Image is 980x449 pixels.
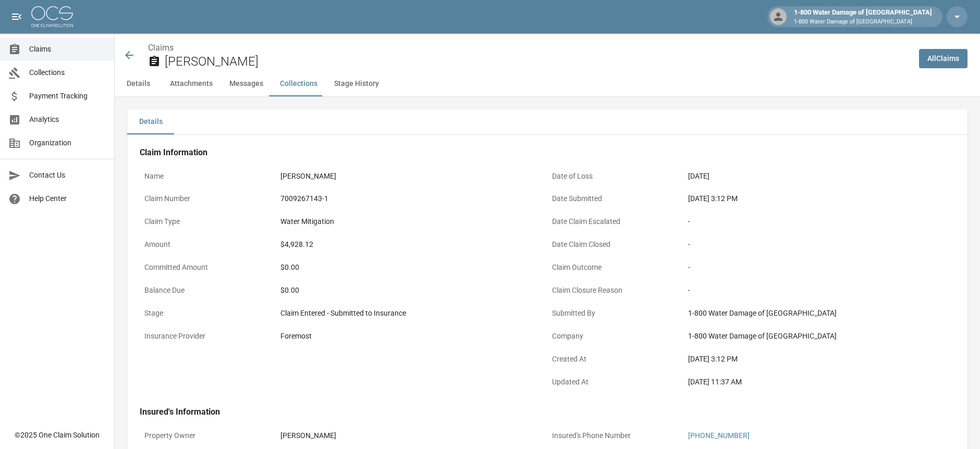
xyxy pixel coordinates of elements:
div: 1-800 Water Damage of [GEOGRAPHIC_DATA] [790,7,936,26]
p: Committed Amount [140,257,276,278]
div: - [688,239,950,250]
div: - [688,262,950,273]
div: $4,928.12 [280,239,543,250]
span: Help Center [29,193,106,204]
p: Amount [140,234,276,255]
div: Foremost [280,331,543,342]
span: Claims [29,44,106,55]
div: © 2025 One Claim Solution [15,430,100,440]
img: ocs-logo-white-transparent.png [31,6,73,27]
h2: [PERSON_NAME] [165,54,911,69]
p: Claim Outcome [547,257,683,278]
div: [DATE] 3:12 PM [688,354,950,365]
div: details tabs [127,109,967,134]
h4: Claim Information [140,147,955,158]
div: 1-800 Water Damage of [GEOGRAPHIC_DATA] [688,308,950,319]
p: Property Owner [140,426,276,446]
p: Created At [547,349,683,369]
p: Company [547,326,683,346]
p: Stage [140,303,276,323]
a: Claims [148,43,174,53]
span: Organization [29,138,106,148]
button: Collections [272,71,326,96]
span: Collections [29,67,106,78]
p: Claim Type [140,211,276,232]
button: Stage History [326,71,387,96]
nav: breadcrumb [148,42,911,54]
button: open drawer [6,6,27,27]
div: Claim Entered - Submitted to Insurance [280,308,543,319]
p: Date of Loss [547,166,683,186]
button: Messages [221,71,272,96]
button: Details [115,71,162,96]
p: Date Claim Closed [547,234,683,255]
p: Updated At [547,372,683,392]
h4: Insured's Information [140,407,955,417]
div: 1-800 Water Damage of [GEOGRAPHIC_DATA] [688,331,950,342]
div: - [688,216,950,227]
p: Claim Number [140,189,276,209]
div: - [688,285,950,296]
div: $0.00 [280,285,543,296]
button: Attachments [162,71,221,96]
p: Name [140,166,276,186]
a: AllClaims [919,49,967,68]
div: [PERSON_NAME] [280,430,543,441]
div: [DATE] [688,171,950,182]
p: Date Submitted [547,189,683,209]
p: Insured's Phone Number [547,426,683,446]
p: Claim Closure Reason [547,280,683,301]
div: Water Mitigation [280,216,543,227]
div: anchor tabs [115,71,980,96]
span: Contact Us [29,170,106,181]
div: $0.00 [280,262,543,273]
div: [DATE] 11:37 AM [688,377,950,388]
span: Payment Tracking [29,91,106,102]
p: Balance Due [140,280,276,301]
p: Submitted By [547,303,683,323]
div: [PERSON_NAME] [280,171,543,182]
p: 1-800 Water Damage of [GEOGRAPHIC_DATA] [794,18,932,27]
span: Analytics [29,114,106,125]
p: Insurance Provider [140,326,276,346]
div: [DATE] 3:12 PM [688,193,950,204]
a: [PHONE_NUMBER] [688,431,750,440]
div: 7009267143-1 [280,193,543,204]
button: Details [127,109,174,134]
p: Date Claim Escalated [547,211,683,232]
